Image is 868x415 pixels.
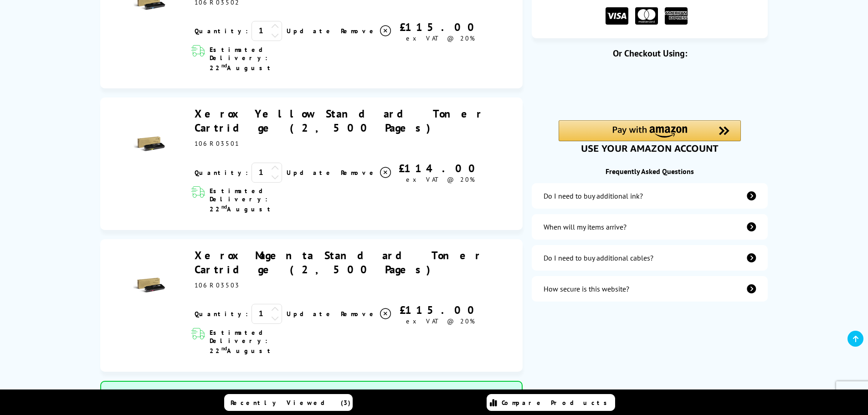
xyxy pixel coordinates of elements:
div: Or Checkout Using: [532,47,768,59]
div: When will my items arrive? [544,222,627,231]
span: Remove [341,310,377,318]
a: Recently Viewed (3) [224,394,353,411]
span: Quantity: [195,169,248,177]
a: secure-website [532,276,768,302]
a: Update [287,27,334,35]
span: 106R03503 [195,281,240,289]
a: Delete item from your basket [341,307,392,321]
div: £115.00 [392,303,488,317]
img: VISA [606,7,628,25]
sup: nd [221,62,227,69]
sup: nd [221,203,227,210]
sup: nd [221,345,227,352]
img: Xerox Magenta Standard Toner Cartridge (2,500 Pages) [134,270,165,302]
iframe: PayPal [559,74,741,105]
a: additional-ink [532,183,768,209]
div: Frequently Asked Questions [532,167,768,176]
span: Remove [341,27,377,35]
span: ex VAT @ 20% [406,34,475,42]
span: Remove [341,169,377,177]
span: Estimated Delivery: 22 August [210,328,322,355]
div: Amazon Pay - Use your Amazon account [559,120,741,152]
span: Estimated Delivery: 22 August [210,187,322,213]
span: Recently Viewed (3) [231,399,351,407]
img: American Express [665,7,688,25]
a: Delete item from your basket [341,24,392,38]
span: Quantity: [195,310,248,318]
a: additional-cables [532,245,768,271]
a: Compare Products [487,394,615,411]
div: £114.00 [392,161,488,175]
a: items-arrive [532,214,768,240]
a: Xerox Yellow Standard Toner Cartridge (2,500 Pages) [195,107,484,135]
div: £115.00 [392,20,488,34]
span: ex VAT @ 20% [406,175,475,184]
span: Compare Products [502,399,612,407]
div: How secure is this website? [544,284,629,293]
span: Estimated Delivery: 22 August [210,46,322,72]
span: ex VAT @ 20% [406,317,475,325]
div: Do I need to buy additional ink? [544,191,643,200]
a: Update [287,169,334,177]
a: Xerox Magenta Standard Toner Cartridge (2,500 Pages) [195,248,483,277]
span: 106R03501 [195,139,239,148]
a: Update [287,310,334,318]
img: Xerox Yellow Standard Toner Cartridge (2,500 Pages) [134,128,165,160]
span: Quantity: [195,27,248,35]
a: Delete item from your basket [341,166,392,179]
div: Do I need to buy additional cables? [544,253,653,262]
img: MASTER CARD [635,7,658,25]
